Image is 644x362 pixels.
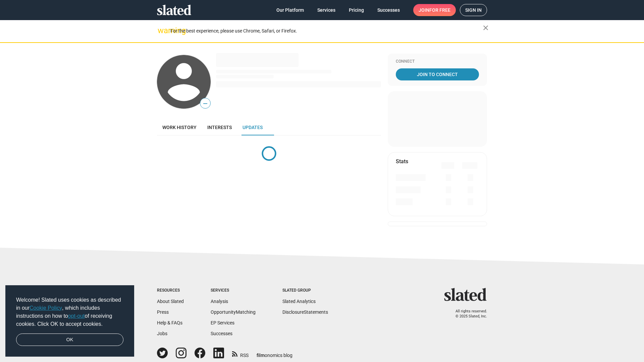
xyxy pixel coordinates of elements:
a: OpportunityMatching [211,309,256,315]
span: Updates [243,125,263,130]
span: Join [419,4,450,16]
a: Cookie Policy [30,305,62,311]
span: Successes [377,4,400,16]
mat-icon: close [482,24,490,32]
span: Welcome! Slated uses cookies as described in our , which includes instructions on how to of recei... [16,296,123,328]
a: opt-out [68,313,85,319]
a: filmonomics blog [257,347,292,359]
a: Work history [157,119,202,135]
span: Services [317,4,335,16]
a: Join To Connect [396,68,479,80]
a: Help & FAQs [157,320,182,325]
a: RSS [232,348,249,359]
mat-icon: warning [158,26,166,35]
div: Resources [157,288,184,293]
span: film [257,353,265,358]
span: Pricing [349,4,364,16]
span: — [200,99,210,108]
a: Analysis [211,299,228,304]
div: Connect [396,59,479,64]
div: cookieconsent [5,285,134,357]
a: Successes [211,331,232,336]
div: Slated Group [282,288,328,293]
a: Sign in [460,4,487,16]
a: Joinfor free [413,4,456,16]
a: Slated Analytics [282,299,316,304]
span: Work history [162,125,197,130]
a: EP Services [211,320,234,325]
mat-card-title: Stats [396,158,408,165]
a: Services [312,4,341,16]
div: Services [211,288,256,293]
span: Our Platform [276,4,304,16]
a: DisclosureStatements [282,309,328,315]
p: All rights reserved. © 2025 Slated, Inc. [448,309,487,319]
a: Successes [372,4,405,16]
a: About Slated [157,299,184,304]
a: Jobs [157,331,167,336]
a: Interests [202,119,237,135]
span: Join To Connect [397,68,478,80]
a: Updates [237,119,268,135]
div: For the best experience, please use Chrome, Safari, or Firefox. [170,26,483,36]
span: Sign in [465,4,482,16]
span: Interests [207,125,232,130]
a: dismiss cookie message [16,334,123,346]
span: for free [429,4,450,16]
a: Our Platform [271,4,309,16]
a: Pricing [343,4,369,16]
a: Press [157,309,169,315]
